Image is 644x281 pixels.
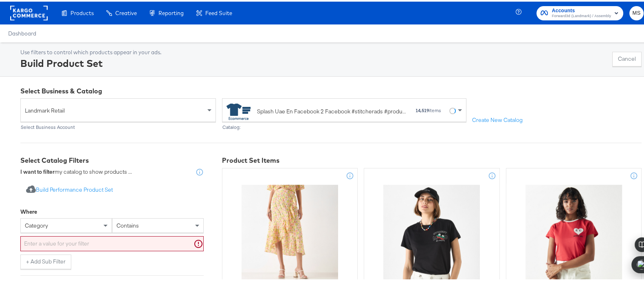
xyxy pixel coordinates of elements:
div: Use filters to control which products appear in your ads. [20,47,161,55]
span: Forward3d (Landmark) / Assembly [552,11,611,18]
button: Cancel [612,50,642,65]
span: Reporting [158,8,184,15]
span: contains [116,220,139,228]
button: + Add Sub Filter [20,253,71,268]
span: Products [70,8,94,15]
div: my catalog to show products ... [20,166,132,175]
button: AccountsForward3d (Landmark) / Assembly [536,4,623,19]
button: Build Performance Product Set [20,181,119,196]
div: Where [20,206,37,214]
a: Dashboard [8,29,36,35]
span: Landmark Retail [25,102,205,116]
span: Feed Suite [205,8,232,15]
div: Select Business Account [20,123,216,128]
div: Select Business & Catalog [20,85,642,94]
div: Select Catalog Filters [20,154,204,164]
div: items [415,106,442,112]
button: MS [629,4,644,19]
span: category [25,220,48,228]
span: Creative [115,8,137,15]
button: Create New Catalog [466,111,528,126]
span: Accounts [552,5,611,13]
div: Product Set Items [222,154,642,164]
div: Build Product Set [20,55,161,69]
span: MS [633,7,640,16]
input: Enter a value for your filter [20,235,204,250]
strong: I want to filter [20,166,55,174]
div: Splash Uae En Facebook 2 Facebook #stitcherads #product-catalog #keep [257,106,407,114]
div: Catalog: [222,123,466,128]
strong: 14,519 [415,106,429,112]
